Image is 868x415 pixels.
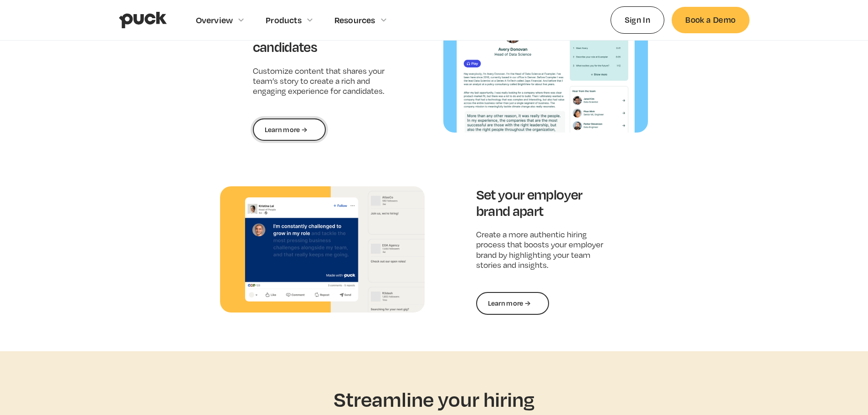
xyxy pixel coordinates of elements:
[253,66,392,97] p: Customize content that shares your team’s story to create a rich and engaging experience for cand...
[476,186,616,218] h3: Set your employer brand apart
[266,15,302,25] div: Products
[611,6,665,33] a: Sign In
[253,7,392,55] h3: Showcase your culture and better engage with candidates
[476,230,616,271] p: Create a more authentic hiring process that boosts your employer brand by highlighting your team ...
[476,292,549,315] a: Learn more →
[672,7,749,33] a: Book a Demo
[196,15,233,25] div: Overview
[253,118,326,141] a: Learn more →
[334,15,375,25] div: Resources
